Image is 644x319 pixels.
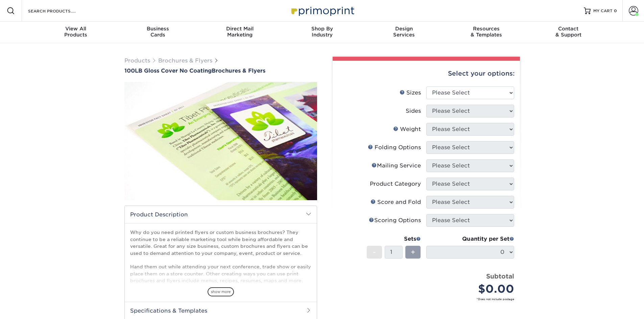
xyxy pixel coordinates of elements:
[373,247,376,257] span: -
[363,26,445,32] span: Design
[527,22,610,43] a: Contact& Support
[411,247,415,257] span: +
[372,162,421,170] div: Mailing Service
[27,7,93,15] input: SEARCH PRODUCTS.....
[158,57,212,64] a: Brochures & Flyers
[130,229,311,312] p: Why do you need printed flyers or custom business brochures? They continue to be a reliable marke...
[338,61,515,86] div: Select your options:
[124,68,317,74] h1: Brochures & Flyers
[281,26,363,38] div: Industry
[371,198,421,206] div: Score and Fold
[426,235,514,243] div: Quantity per Set
[117,26,199,32] span: Business
[431,281,514,297] div: $0.00
[35,26,117,38] div: Products
[281,26,363,32] span: Shop By
[614,8,617,13] span: 0
[393,125,421,133] div: Weight
[117,26,199,38] div: Cards
[124,68,317,74] a: 100LB Gloss Cover No CoatingBrochures & Flyers
[445,26,527,32] span: Resources
[124,68,212,74] span: 100LB Gloss Cover No Coating
[199,22,281,43] a: Direct MailMarketing
[527,26,610,32] span: Contact
[363,22,445,43] a: DesignServices
[400,89,421,97] div: Sizes
[281,22,363,43] a: Shop ByIndustry
[486,272,514,280] strong: Subtotal
[199,26,281,38] div: Marketing
[35,26,117,32] span: View All
[35,22,117,43] a: View AllProducts
[593,8,613,14] span: MY CART
[199,26,281,32] span: Direct Mail
[124,75,317,208] img: 100LB Gloss Cover<br/>No Coating 01
[445,22,527,43] a: Resources& Templates
[527,26,610,38] div: & Support
[117,22,199,43] a: BusinessCards
[445,26,527,38] div: & Templates
[125,206,317,223] h2: Product Description
[124,57,150,64] a: Products
[406,107,421,115] div: Sides
[363,26,445,38] div: Services
[370,180,421,188] div: Product Category
[369,216,421,224] div: Scoring Options
[367,235,421,243] div: Sets
[288,3,356,18] img: Primoprint
[343,297,514,301] small: *Does not include postage
[368,143,421,152] div: Folding Options
[208,287,234,296] span: show more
